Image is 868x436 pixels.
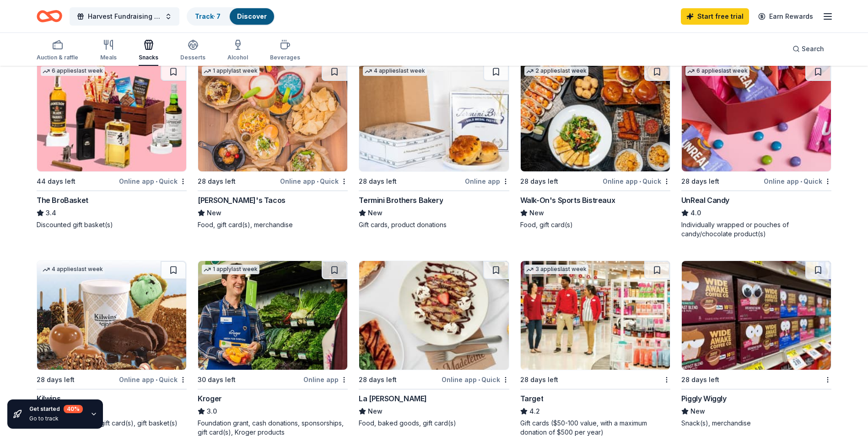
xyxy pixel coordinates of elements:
a: Home [37,5,62,27]
div: Desserts [180,54,205,61]
button: Auction & raffle [37,36,78,66]
div: 28 days left [681,176,719,187]
div: Food, gift card(s) [520,220,670,229]
div: 2 applies last week [524,66,588,76]
a: Image for Kilwins4 applieslast week28 days leftOnline app•QuickKilwinsNewChocolate products, gift... [37,261,187,428]
span: Harvest Fundraising Bingo Night [88,11,161,22]
img: Image for The BroBasket [37,63,186,171]
div: 28 days left [520,374,558,385]
div: 6 applies last week [41,66,105,76]
span: New [368,406,383,417]
div: Alcohol [227,54,248,61]
div: 28 days left [198,176,236,187]
span: New [368,207,383,218]
button: Search [785,40,831,58]
button: Harvest Fundraising Bingo Night [70,7,179,26]
div: 28 days left [681,374,719,385]
div: 4 applies last week [363,66,427,76]
div: Discounted gift basket(s) [37,220,187,229]
div: 40 % [64,405,83,413]
div: Gift cards, product donations [359,220,509,229]
div: Get started [29,405,83,413]
button: Desserts [180,36,205,66]
span: Search [802,43,824,54]
span: 3.4 [46,207,56,218]
a: Track· 7 [195,12,221,20]
div: [PERSON_NAME]'s Tacos [198,195,286,206]
div: 30 days left [198,374,236,385]
div: Meals [100,54,117,61]
div: 28 days left [37,374,75,385]
img: Image for UnReal Candy [682,63,831,171]
span: 3.0 [207,406,217,417]
img: Image for La Madeleine [359,261,508,370]
span: 4.0 [690,207,701,218]
div: Online app Quick [442,374,509,385]
div: Online app Quick [119,374,187,385]
div: Online app Quick [280,175,348,187]
img: Image for Piggly Wiggly [682,261,831,370]
a: Image for La Madeleine28 days leftOnline app•QuickLa [PERSON_NAME]NewFood, baked goods, gift card(s) [359,261,509,428]
a: Image for Walk-On's Sports Bistreaux 2 applieslast week28 days leftOnline app•QuickWalk-On's Spor... [520,62,670,229]
div: 6 applies last week [685,66,749,76]
img: Image for Torchy's Tacos [198,63,347,171]
span: New [690,406,705,417]
a: Earn Rewards [753,8,819,25]
div: 4 applies last week [41,265,105,274]
div: Online app Quick [119,175,187,187]
div: Target [520,393,544,404]
a: Image for Piggly Wiggly28 days leftPiggly WigglyNewSnack(s), merchandise [681,261,831,428]
a: Discover [237,12,267,20]
div: Online app [303,374,348,385]
div: Online app Quick [603,175,670,187]
div: Piggly Wiggly [681,393,727,404]
img: Image for Kilwins [37,261,186,370]
img: Image for Kroger [198,261,347,370]
div: Food, gift card(s), merchandise [198,220,348,229]
span: • [639,178,641,185]
button: Meals [100,36,117,66]
button: Alcohol [227,36,248,66]
a: Start free trial [681,8,749,25]
div: Snack(s), merchandise [681,419,831,428]
span: New [529,207,544,218]
div: Walk-On's Sports Bistreaux [520,195,615,206]
div: 44 days left [37,176,75,187]
div: 3 applies last week [524,265,588,274]
a: Image for The BroBasket6 applieslast week44 days leftOnline app•QuickThe BroBasket3.4Discounted g... [37,62,187,229]
div: La [PERSON_NAME] [359,393,427,404]
a: Image for Termini Brothers Bakery4 applieslast week28 days leftOnline appTermini Brothers BakeryN... [359,62,509,229]
div: 28 days left [520,176,558,187]
div: Individually wrapped or pouches of candy/chocolate product(s) [681,220,831,239]
div: Termini Brothers Bakery [359,195,443,206]
span: • [156,376,157,383]
span: New [207,207,221,218]
span: • [478,376,480,383]
button: Beverages [270,36,300,66]
div: 28 days left [359,176,397,187]
span: 4.2 [529,406,540,417]
img: Image for Walk-On's Sports Bistreaux [521,63,670,171]
span: • [800,178,802,185]
div: Auction & raffle [37,54,78,61]
span: • [317,178,318,185]
button: Snacks [139,36,158,66]
div: 1 apply last week [202,66,259,76]
img: Image for Target [521,261,670,370]
a: Image for Torchy's Tacos1 applylast week28 days leftOnline app•Quick[PERSON_NAME]'s TacosNewFood,... [198,62,348,229]
div: Food, baked goods, gift card(s) [359,419,509,428]
div: Snacks [139,54,158,61]
div: Kroger [198,393,222,404]
div: Online app [465,175,509,187]
div: Go to track [29,415,83,422]
div: The BroBasket [37,195,88,206]
button: Track· 7Discover [187,7,275,26]
img: Image for Termini Brothers Bakery [359,63,508,171]
div: Beverages [270,54,300,61]
div: 1 apply last week [202,265,259,274]
a: Image for UnReal Candy6 applieslast week28 days leftOnline app•QuickUnReal Candy4.0Individually w... [681,62,831,239]
div: 28 days left [359,374,397,385]
span: • [156,178,157,185]
div: Online app Quick [764,175,831,187]
div: UnReal Candy [681,195,729,206]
